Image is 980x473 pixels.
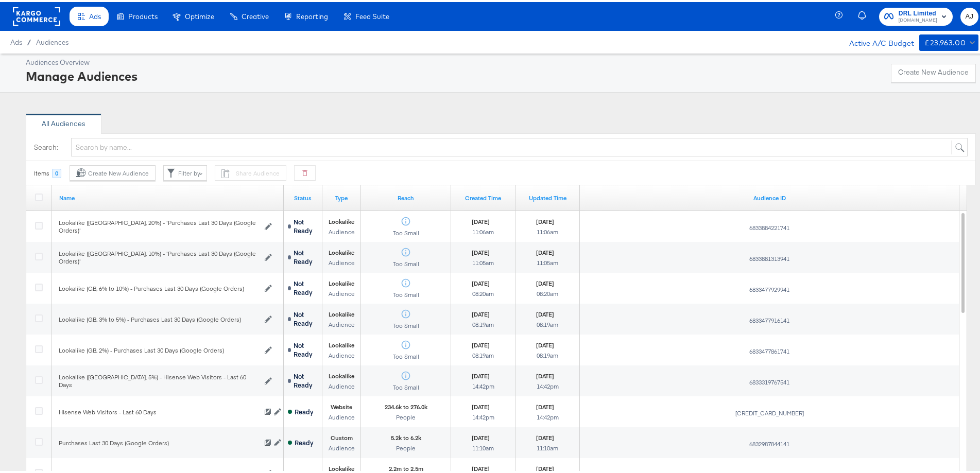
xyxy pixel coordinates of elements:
[59,344,257,353] div: Lookalike (GB, 2%) - Purchases Last 30 Days (Google Orders)
[747,187,792,205] button: Audience ID
[472,370,490,378] strong: [DATE]
[472,349,494,357] span: 08:19am
[34,141,71,150] span: Search:
[355,10,389,19] span: Feed Suite
[26,65,137,83] div: Manage Audiences
[472,411,494,419] span: 14:42pm
[36,36,68,44] a: Audiences
[965,9,974,21] span: AJ
[899,6,937,17] span: DRL Limited
[472,380,494,388] span: 14:42pm
[331,401,352,409] strong: Website
[396,442,416,450] span: People
[536,277,554,285] strong: [DATE]
[749,438,789,446] span: 6832987844141
[891,62,976,80] button: Create New Audience
[59,313,257,322] div: Lookalike (GB, 3% to 5%) - Purchases Last 30 Days (Google Orders)
[10,36,22,44] span: Ads
[392,382,420,389] div: Too Small
[537,288,558,295] span: 08:20am
[329,226,355,234] span: Audience
[329,216,354,224] strong: Lookalike
[536,339,554,347] strong: [DATE]
[294,277,318,295] div: Not Ready
[749,345,789,353] span: 6833477861741
[331,432,353,440] strong: Custom
[294,247,318,264] div: Not Ready
[537,380,559,388] span: 14:42pm
[749,222,789,230] span: 6833884221741
[76,166,149,176] div: Create New Audience
[523,187,573,205] button: Updated Time
[34,167,49,176] div: Items
[185,10,214,19] span: Optimize
[385,401,427,409] strong: 234.6k to 276.0k
[472,463,490,470] strong: [DATE]
[536,432,554,440] strong: [DATE]
[242,10,269,19] span: Creative
[329,370,354,378] strong: Lookalike
[288,187,318,205] button: Status
[536,216,554,223] strong: [DATE]
[960,6,978,24] button: AJ
[329,339,354,347] strong: Lookalike
[919,32,978,49] button: £23,963.00
[42,117,85,127] div: All Audiences
[472,401,490,409] strong: [DATE]
[537,411,559,419] span: 14:42pm
[391,187,420,205] button: Reach
[472,216,490,223] strong: [DATE]
[899,14,937,23] span: [DOMAIN_NAME]
[128,10,158,19] span: Products
[536,370,554,378] strong: [DATE]
[71,136,968,155] input: Search by name...
[536,463,554,470] strong: [DATE]
[34,141,58,150] label: Search:
[472,319,494,326] span: 08:19am
[392,289,420,296] div: Too Small
[59,437,257,445] div: Purchases Last 30 Days (Google Orders)
[329,187,354,205] button: Type
[838,32,914,48] div: Active A/C Budget
[879,6,953,24] button: DRL Limited[DOMAIN_NAME]
[391,432,421,440] strong: 5.2k to 6.2k
[329,349,355,357] span: Audience
[59,187,81,205] button: Name
[296,10,328,19] span: Reporting
[59,406,257,414] div: Hisense Web Visitors - Last 60 Days
[536,308,554,316] strong: [DATE]
[294,216,318,233] div: Not Ready
[749,284,789,291] span: 6833477929941
[329,288,355,295] span: Audience
[472,226,494,234] span: 11:06am
[329,411,355,419] span: Audience
[59,217,257,233] div: Lookalike ([GEOGRAPHIC_DATA], 20%) - 'Purchases Last 30 Days (Google Orders)'
[52,167,61,176] div: 0
[537,349,558,357] span: 08:19am
[537,442,558,450] span: 11:10am
[735,407,804,415] span: [CREDIT_CARD_NUMBER]
[537,226,558,234] span: 11:06am
[26,56,137,65] div: Audiences Overview
[294,339,318,357] div: Not Ready
[295,436,314,445] div: Ready
[59,371,257,387] div: Lookalike ([GEOGRAPHIC_DATA], 5%) - Hisense Web Visitors - Last 60 Days
[537,319,558,326] span: 08:19am
[389,463,423,471] strong: 2.2m to 2.5m
[163,163,207,179] button: Filter by
[749,253,789,260] span: 6833881313941
[472,277,490,285] strong: [DATE]
[472,288,494,295] span: 08:20am
[472,432,490,440] strong: [DATE]
[472,339,490,347] strong: [DATE]
[70,163,156,179] button: Create New Audience
[59,283,257,291] div: Lookalike (GB, 6% to 10%) - Purchases Last 30 Days (Google Orders)
[537,257,558,265] span: 11:05am
[329,380,355,388] span: Audience
[329,247,354,255] strong: Lookalike
[924,34,966,47] div: £23,963.00
[472,442,494,450] span: 11:10am
[329,463,354,471] strong: Lookalike
[536,247,554,254] strong: [DATE]
[59,248,257,264] div: Lookalike ([GEOGRAPHIC_DATA], 10%) - 'Purchases Last 30 Days (Google Orders)'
